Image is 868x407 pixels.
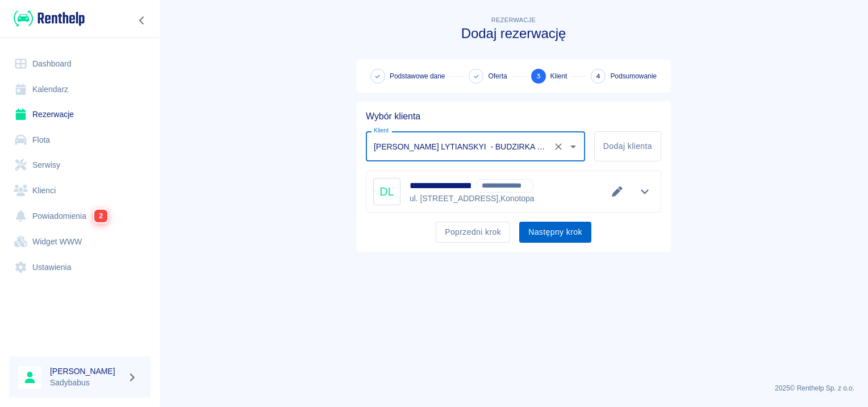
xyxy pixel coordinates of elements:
[9,9,85,28] a: Renthelp logo
[488,71,507,81] span: Oferta
[357,26,670,41] h3: Dodaj rezerwację
[565,139,581,155] button: Otwórz
[9,178,151,204] a: Klienci
[550,139,566,155] button: Wyczyść
[390,71,445,81] span: Podstawowe dane
[608,184,627,200] button: Edytuj dane
[173,383,854,393] p: 2025 © Renthelp Sp. z o.o.
[536,70,541,82] span: 3
[610,71,657,81] span: Podsumowanie
[9,102,151,127] a: Rezerwacje
[491,16,536,23] span: Rezerwacje
[9,255,151,280] a: Ustawienia
[9,127,151,153] a: Flota
[550,71,567,81] span: Klient
[9,229,151,255] a: Widget WWW
[410,193,553,205] p: ul. [STREET_ADDRESS] , Konotopa
[594,131,661,161] button: Dodaj klienta
[9,152,151,178] a: Serwisy
[373,178,400,205] div: DL
[9,51,151,77] a: Dashboard
[94,210,107,222] span: 2
[436,222,510,243] button: Poprzedni krok
[374,126,389,135] label: Klient
[9,203,151,229] a: Powiadomienia2
[14,9,85,28] img: Renthelp logo
[636,184,654,200] button: Pokaż szczegóły
[596,70,600,82] span: 4
[50,366,123,377] h6: [PERSON_NAME]
[9,77,151,102] a: Kalendarz
[366,111,661,122] h5: Wybór klienta
[519,222,591,243] button: Następny krok
[50,377,123,389] p: Sadybabus
[133,13,151,28] button: Zwiń nawigację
